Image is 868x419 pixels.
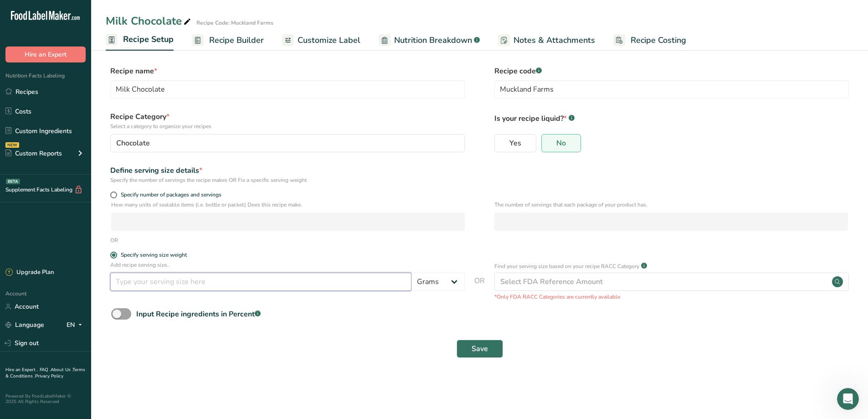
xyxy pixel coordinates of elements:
span: No [556,139,566,148]
iframe: Intercom live chat [837,388,859,410]
div: Recipe Code: Muckland Farms [196,19,273,27]
a: Privacy Policy [35,373,63,379]
label: Recipe code [494,66,849,77]
div: Specify serving size weight [121,252,187,259]
div: Select FDA Reference Amount [500,276,603,287]
a: FAQ . [40,367,51,373]
div: Input Recipe ingredients in Percent [136,309,261,320]
a: Hire an Expert . [5,367,38,373]
div: BETA [6,179,20,184]
button: Chocolate [110,134,465,152]
span: OR [474,275,485,301]
label: Recipe Category [110,111,465,130]
div: Upgrade Plan [5,268,54,277]
span: Recipe Builder [209,34,264,47]
a: About Us . [51,367,72,373]
button: Hire an Expert [5,47,86,62]
span: Notes & Attachments [514,34,595,47]
span: Recipe Costing [631,34,686,47]
a: Notes & Attachments [498,30,595,51]
span: Customize Label [298,34,360,47]
p: Select a category to organize your recipes [110,122,465,130]
label: Recipe name [110,66,465,77]
div: EN [67,320,86,331]
p: Find your serving size based on your recipe RACC Category [494,262,639,270]
a: Recipe Costing [613,30,686,51]
div: NEW [5,142,19,148]
a: Recipe Builder [192,30,264,51]
input: Type your recipe name here [110,80,465,98]
div: Specify the number of servings the recipe makes OR Fix a specific serving weight [110,176,465,184]
span: Specify number of packages and servings [117,191,221,198]
button: Save [457,340,503,358]
div: Custom Reports [5,149,62,158]
span: Save [472,343,488,354]
span: Nutrition Breakdown [394,34,472,47]
a: Nutrition Breakdown [379,30,480,51]
span: Yes [509,139,521,148]
a: Terms & Conditions . [5,367,85,379]
input: Type your serving size here [110,273,411,291]
a: Language [5,317,44,333]
p: Add recipe serving size.. [110,261,465,269]
input: Type your recipe code here [494,80,849,98]
div: OR [110,236,118,244]
div: Powered By FoodLabelMaker © 2025 All Rights Reserved [5,393,86,404]
p: Is your recipe liquid? [494,111,849,124]
p: The number of servings that each package of your product has. [494,201,848,209]
p: How many units of sealable items (i.e. bottle or packet) Does this recipe make. [111,201,465,209]
span: Chocolate [116,138,150,149]
div: Define serving size details [110,165,465,176]
div: Milk Chocolate [106,13,193,29]
p: *Only FDA RACC Categories are currently available [494,293,849,301]
a: Customize Label [282,30,360,51]
span: Recipe Setup [123,33,174,46]
a: Recipe Setup [106,29,174,51]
